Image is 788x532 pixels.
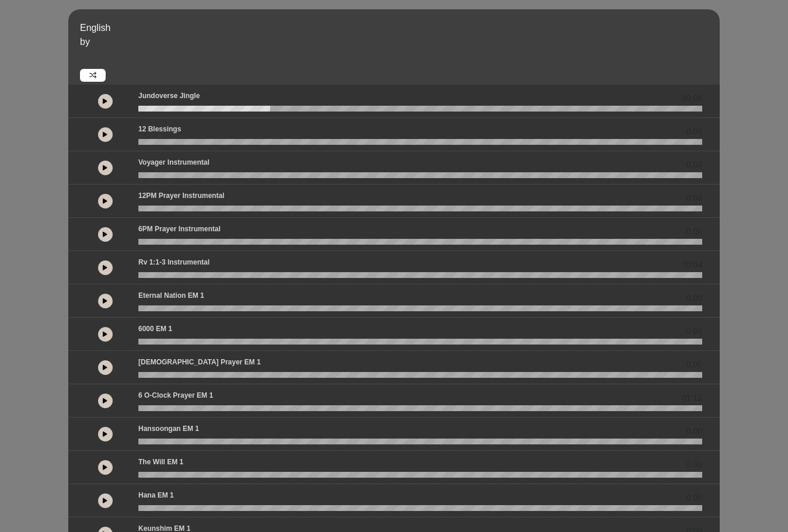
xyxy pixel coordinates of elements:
[686,425,702,437] span: 0.00
[686,192,702,204] span: 0.00
[686,225,702,238] span: 0.00
[138,257,210,267] p: Rv 1:1-3 Instrumental
[138,190,224,201] p: 12PM Prayer Instrumental
[138,357,261,367] p: [DEMOGRAPHIC_DATA] prayer EM 1
[138,124,181,134] p: 12 Blessings
[80,21,717,35] p: English
[138,324,172,334] p: 6000 EM 1
[138,390,213,401] p: 6 o-clock prayer EM 1
[138,457,183,467] p: The Will EM 1
[80,37,90,47] span: by
[138,423,199,434] p: Hansoongan EM 1
[138,157,210,168] p: Voyager Instrumental
[138,224,221,234] p: 6PM Prayer Instrumental
[682,259,702,271] span: 00:04
[682,92,702,105] span: 00:08
[686,126,702,138] span: 0.00
[686,492,702,504] span: 0.00
[686,458,702,471] span: 0.00
[686,159,702,171] span: 0.00
[682,392,702,404] span: 01:12
[138,290,204,301] p: Eternal Nation EM 1
[138,91,200,101] p: Jundoverse Jingle
[138,490,174,500] p: Hana EM 1
[686,325,702,338] span: 0.00
[686,292,702,304] span: 0.00
[686,359,702,371] span: 0.00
